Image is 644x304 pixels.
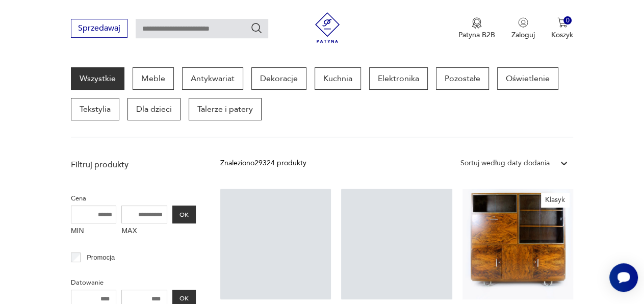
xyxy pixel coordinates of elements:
[551,17,573,40] button: 0Koszyk
[172,206,196,223] button: OK
[369,67,428,90] a: Elektronika
[71,67,124,90] a: Wszystkie
[315,67,361,90] a: Kuchnia
[312,12,343,43] img: Patyna - sklep z meblami i dekoracjami vintage
[133,67,174,90] a: Meble
[71,98,119,120] a: Tekstylia
[87,252,115,263] p: Promocja
[460,158,550,169] div: Sortuj według daty dodania
[71,277,196,288] p: Datowanie
[220,158,306,169] div: Znaleziono 29324 produkty
[251,67,306,90] a: Dekoracje
[458,17,495,40] button: Patyna B2B
[71,223,117,240] label: MIN
[189,98,262,120] a: Talerze i patery
[609,263,638,292] iframe: Smartsupp widget button
[518,17,528,28] img: Ikonka użytkownika
[511,30,535,40] p: Zaloguj
[458,30,495,40] p: Patyna B2B
[71,159,196,170] p: Filtruj produkty
[71,193,196,204] p: Cena
[563,16,572,25] div: 0
[121,223,167,240] label: MAX
[557,17,568,28] img: Ikona koszyka
[551,30,573,40] p: Koszyk
[436,67,489,90] a: Pozostałe
[511,17,535,40] button: Zaloguj
[127,98,181,120] a: Dla dzieci
[71,26,127,33] a: Sprzedawaj
[458,17,495,40] a: Ikona medaluPatyna B2B
[182,67,243,90] a: Antykwariat
[71,19,127,38] button: Sprzedawaj
[250,22,263,34] button: Szukaj
[472,17,482,29] img: Ikona medalu
[497,67,558,90] a: Oświetlenie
